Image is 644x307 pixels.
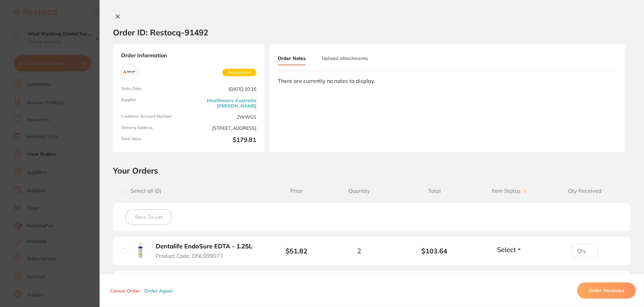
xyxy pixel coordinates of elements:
[547,188,622,194] span: Qty Received
[191,136,256,144] b: $179.81
[142,287,175,294] button: Order Again
[113,27,208,37] h2: Order ID: Restocq- 91492
[127,188,161,194] span: Select all ( 0 )
[222,69,256,76] span: Placed Order
[571,244,598,257] input: Qty
[132,242,149,258] img: Dentalife EndoSure EDTA - 1.25L
[321,188,397,194] span: Quantity
[123,66,136,79] img: Healthware Australia Ridley
[497,245,516,254] span: Select
[156,253,223,259] span: Product Code: DNL999077
[397,247,472,255] b: $103.64
[121,52,256,59] strong: Order Information
[322,52,368,64] button: Upload attachments
[271,188,321,194] span: Price
[357,247,361,255] span: 2
[108,287,142,294] button: Cancel Order
[278,78,617,84] div: There are currently no notes to display.
[125,209,172,225] button: Save To List
[121,86,186,92] span: Order Date
[191,114,256,120] span: 2WWD1
[113,165,631,176] h2: Your Orders
[121,136,186,144] span: Total Value
[577,282,636,299] button: Order Received
[472,188,547,194] span: Item Status
[191,86,256,92] span: [DATE] 10:16
[191,98,256,109] a: Healthware Australia [PERSON_NAME]
[286,247,307,255] b: $51.82
[191,125,256,131] span: [STREET_ADDRESS]
[495,245,524,254] button: Select
[121,125,186,131] span: Delivery Address
[278,52,306,65] button: Order Notes
[154,243,259,259] button: Dentalife EndoSure EDTA - 1.25L Product Code: DNL999077
[156,243,252,250] b: Dentalife EndoSure EDTA - 1.25L
[121,114,186,120] span: Customer Account Number
[121,97,186,109] span: Supplier
[397,188,472,194] span: Total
